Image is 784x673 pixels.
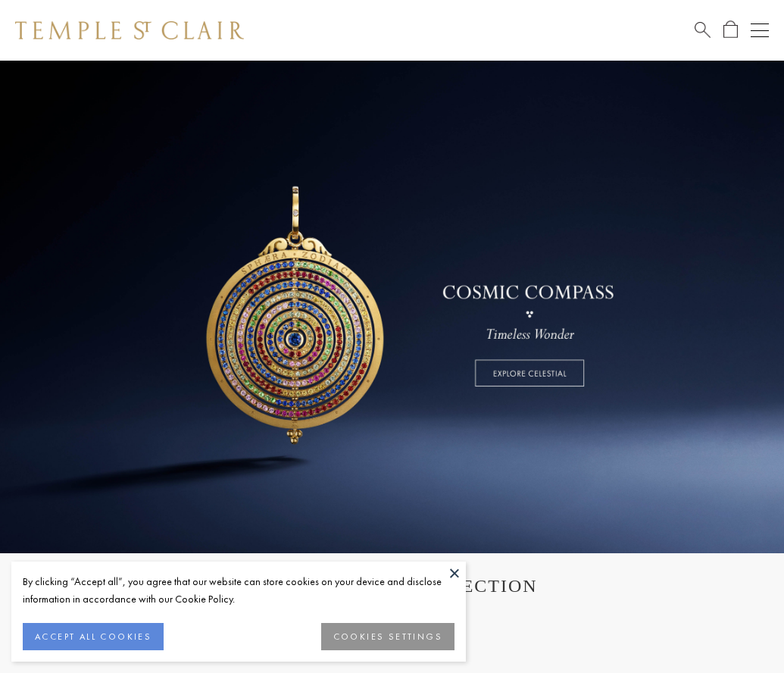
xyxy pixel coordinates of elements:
img: Temple St. Clair [15,21,244,39]
button: ACCEPT ALL COOKIES [23,623,164,650]
a: Search [695,20,711,39]
button: Open navigation [751,21,769,39]
button: COOKIES SETTINGS [321,623,454,650]
a: Open Shopping Bag [723,20,738,39]
div: By clicking “Accept all”, you agree that our website can store cookies on your device and disclos... [23,573,454,608]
